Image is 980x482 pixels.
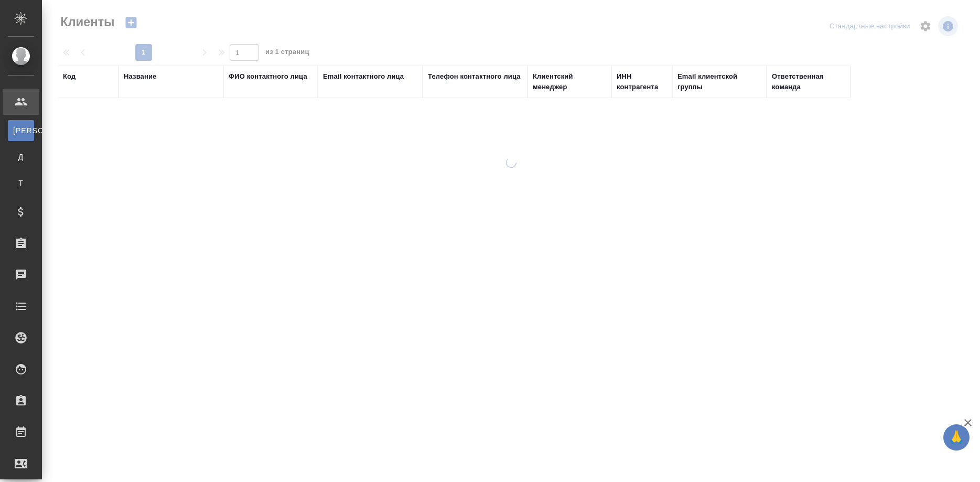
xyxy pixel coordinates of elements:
[8,146,34,167] a: Д
[63,71,76,82] div: Код
[533,71,606,92] div: Клиентский менеджер
[617,71,667,92] div: ИНН контрагента
[677,71,761,92] div: Email клиентской группы
[8,173,34,194] a: Т
[323,71,404,82] div: Email контактного лица
[13,178,29,188] span: Т
[13,152,29,162] span: Д
[8,120,34,141] a: [PERSON_NAME]
[124,71,156,82] div: Название
[13,125,29,136] span: [PERSON_NAME]
[947,426,965,448] span: 🙏
[772,71,845,92] div: Ответственная команда
[943,424,970,451] button: 🙏
[229,71,307,82] div: ФИО контактного лица
[428,71,521,82] div: Телефон контактного лица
